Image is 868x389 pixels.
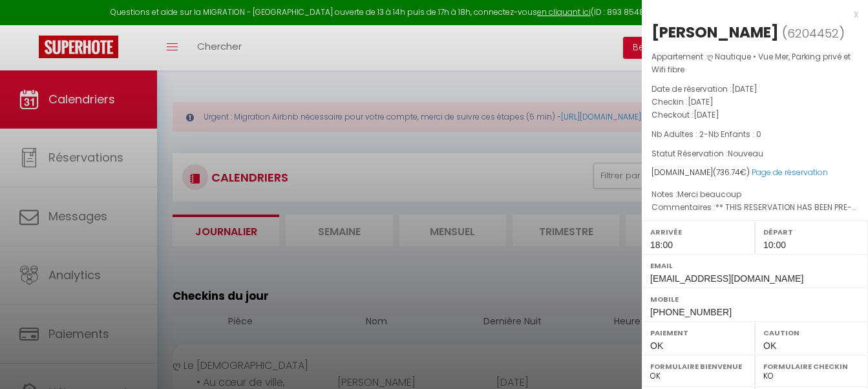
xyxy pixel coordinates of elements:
[677,189,741,200] span: Merci beaucoup
[651,188,858,201] p: Notes :
[763,226,860,238] label: Départ
[650,259,860,272] label: Email
[651,50,858,76] p: Appartement :
[763,341,776,351] span: OK
[708,129,761,140] span: Nb Enfants : 0
[642,6,858,22] div: x
[651,51,851,75] span: ღ Nautique • Vue Mer, Parking privé et Wifi fibre
[650,273,803,284] span: [EMAIL_ADDRESS][DOMAIN_NAME]
[651,129,704,140] span: Nb Adultes : 2
[716,167,740,178] span: 736.74
[651,167,858,179] div: [DOMAIN_NAME]
[782,24,845,42] span: ( )
[650,240,673,250] span: 18:00
[651,83,858,96] p: Date de réservation :
[650,307,732,317] span: [PHONE_NUMBER]
[688,96,714,107] span: [DATE]
[651,22,779,43] div: [PERSON_NAME]
[651,201,858,214] p: Commentaires :
[713,167,750,178] span: ( €)
[763,326,860,339] label: Caution
[651,147,858,160] p: Statut Réservation :
[651,128,858,141] p: -
[693,109,719,120] span: [DATE]
[787,25,839,41] span: 6204452
[763,240,786,250] span: 10:00
[650,341,663,351] span: OK
[651,96,858,109] p: Checkin :
[650,326,746,339] label: Paiement
[650,226,746,238] label: Arrivée
[763,360,860,373] label: Formulaire Checkin
[732,83,757,94] span: [DATE]
[650,360,746,373] label: Formulaire Bienvenue
[650,293,860,306] label: Mobile
[752,167,828,178] a: Page de réservation
[728,148,763,159] span: Nouveau
[651,109,858,121] p: Checkout :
